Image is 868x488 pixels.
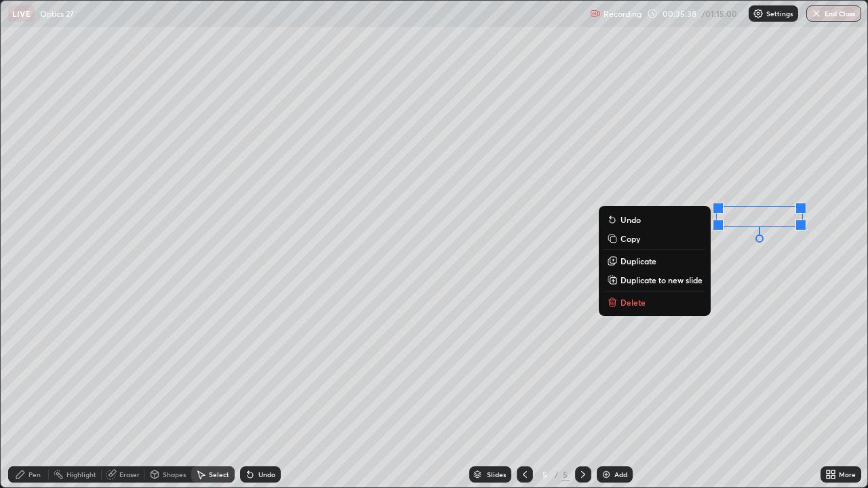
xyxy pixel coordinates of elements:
button: Copy [604,230,705,247]
div: 5 [561,468,570,481]
img: end-class-cross [811,8,822,19]
div: Highlight [66,471,96,478]
p: Settings [766,10,793,17]
img: add-slide-button [601,469,612,480]
div: Add [614,471,627,478]
button: Undo [604,211,705,228]
p: Copy [620,233,640,244]
div: Undo [258,471,275,478]
img: recording.375f2c34.svg [590,8,601,19]
button: Duplicate [604,253,705,269]
button: Duplicate to new slide [604,272,705,288]
button: End Class [806,5,861,22]
p: Optics 27 [40,8,74,19]
div: More [839,471,856,478]
div: / [555,470,559,479]
div: Shapes [163,471,186,478]
p: Undo [620,214,641,225]
img: class-settings-icons [753,8,764,19]
div: Pen [28,471,41,478]
div: Select [209,471,229,478]
div: Slides [487,471,506,478]
p: Delete [620,297,646,308]
div: 5 [538,470,552,479]
button: Delete [604,294,705,310]
p: Duplicate to new slide [620,274,703,285]
div: Eraser [119,471,140,478]
p: LIVE [12,8,31,19]
p: Recording [604,9,642,19]
p: Duplicate [620,256,656,266]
